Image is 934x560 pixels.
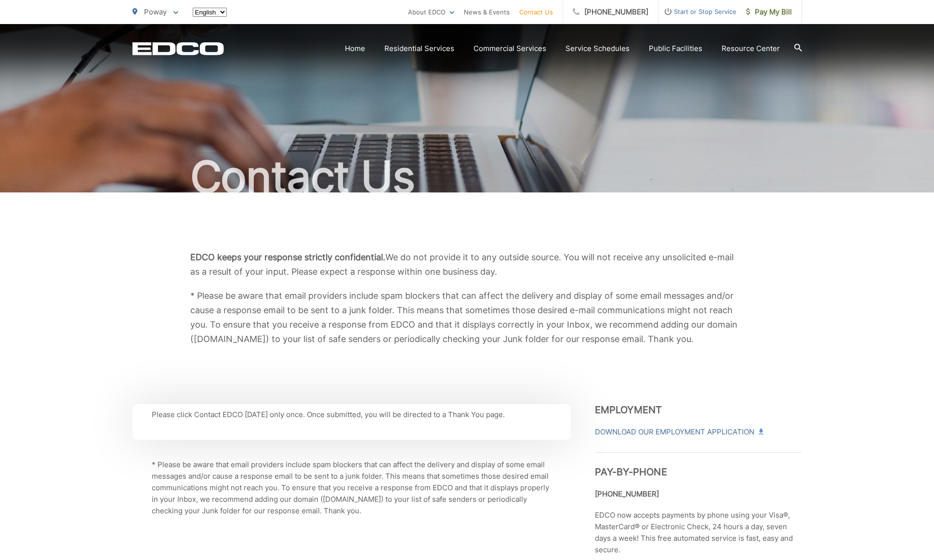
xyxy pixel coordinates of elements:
a: About EDCO [408,6,454,18]
p: * Please be aware that email providers include spam blockers that can affect the delivery and dis... [152,459,552,517]
b: EDCO keeps your response strictly confidential. [190,252,385,262]
p: * Please be aware that email providers include spam blockers that can affect the delivery and dis... [190,289,744,346]
select: Select a language [193,8,227,17]
span: Pay My Bill [746,6,792,18]
a: News & Events [464,6,510,18]
a: Commercial Services [474,43,546,54]
a: Download Our Employment Application [595,426,763,438]
a: Public Facilities [649,43,702,54]
a: Service Schedules [566,43,630,54]
h3: Pay-by-Phone [595,452,802,478]
a: Residential Services [384,43,454,54]
strong: [PHONE_NUMBER] [595,489,659,498]
p: EDCO now accepts payments by phone using your Visa®, MasterCard® or Electronic Check, 24 hours a ... [595,509,802,556]
h1: Contact Us [132,153,802,201]
p: Please click Contact EDCO [DATE] only once. Once submitted, you will be directed to a Thank You p... [152,409,552,420]
h3: Employment [595,404,802,416]
span: Poway [144,7,167,16]
a: EDCD logo. Return to the homepage. [132,42,224,55]
p: We do not provide it to any outside source. You will not receive any unsolicited e-mail as a resu... [190,250,744,279]
a: Resource Center [722,43,780,54]
a: Contact Us [519,6,553,18]
a: Home [345,43,365,54]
